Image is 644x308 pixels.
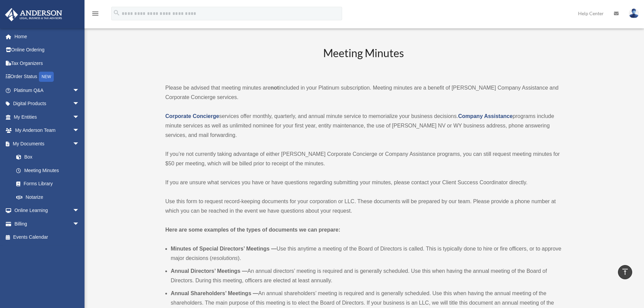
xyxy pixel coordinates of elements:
a: Corporate Concierge [165,113,219,119]
a: Company Assistance [458,113,512,119]
p: Please be advised that meeting minutes are included in your Platinum subscription. Meeting minute... [165,83,562,102]
a: Online Learningarrow_drop_down [5,204,90,217]
a: Notarize [9,190,90,204]
a: My Entitiesarrow_drop_down [5,110,90,124]
strong: not [270,85,279,91]
span: arrow_drop_down [73,110,86,124]
h2: Meeting Minutes [165,46,562,74]
a: My Anderson Teamarrow_drop_down [5,124,90,137]
p: Use this form to request record-keeping documents for your corporation or LLC. These documents wi... [165,197,562,216]
span: arrow_drop_down [73,204,86,218]
a: Tax Organizers [5,56,90,70]
em: resolutions [212,255,238,261]
a: Order StatusNEW [5,70,90,84]
b: Minutes of Special Directors’ Meetings — [171,246,277,252]
a: Meeting Minutes [9,164,86,177]
span: arrow_drop_down [73,137,86,151]
p: If you’re not currently taking advantage of either [PERSON_NAME] Corporate Concierge or Company A... [165,149,562,168]
a: Online Ordering [5,43,90,57]
strong: Here are some examples of the types of documents we can prepare: [165,227,340,233]
b: Annual Shareholders’ Meetings — [171,290,258,296]
span: arrow_drop_down [73,97,86,111]
span: arrow_drop_down [73,84,86,97]
span: arrow_drop_down [73,124,86,138]
b: Annual Directors’ Meetings — [171,268,247,274]
p: If you are unsure what services you have or have questions regarding submitting your minutes, ple... [165,178,562,187]
a: Platinum Q&Aarrow_drop_down [5,84,90,97]
i: menu [91,9,99,18]
a: Home [5,30,90,43]
a: Box [9,150,90,164]
a: Billingarrow_drop_down [5,217,90,231]
a: Digital Productsarrow_drop_down [5,97,90,111]
a: vertical_align_top [618,265,632,279]
img: Anderson Advisors Platinum Portal [3,8,64,21]
img: User Pic [629,8,639,18]
div: NEW [39,72,54,82]
li: An annual directors’ meeting is required and is generally scheduled. Use this when having the ann... [171,266,562,285]
i: vertical_align_top [621,268,629,276]
li: Use this anytime a meeting of the Board of Directors is called. This is typically done to hire or... [171,244,562,263]
a: Events Calendar [5,231,90,244]
i: search [113,9,120,17]
span: arrow_drop_down [73,217,86,231]
a: menu [91,12,99,18]
a: Forms Library [9,177,90,191]
a: My Documentsarrow_drop_down [5,137,90,150]
p: services offer monthly, quarterly, and annual minute service to memorialize your business decisio... [165,112,562,140]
